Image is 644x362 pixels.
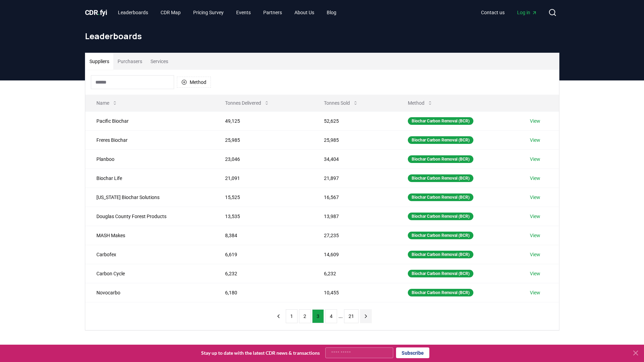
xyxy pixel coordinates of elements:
[408,213,473,220] div: Biochar Carbon Removal (BCR)
[313,149,397,169] td: 34,404
[530,194,540,201] a: View
[512,6,543,19] a: Log in
[313,111,397,130] td: 52,625
[360,309,372,323] button: next page
[85,207,214,226] td: Douglas County Forest Products
[530,118,540,124] a: View
[188,6,229,19] a: Pricing Survey
[530,213,540,220] a: View
[214,130,313,149] td: 25,985
[146,53,172,70] button: Services
[312,309,324,323] button: 3
[408,155,473,163] div: Biochar Carbon Removal (BCR)
[85,130,214,149] td: Freres Biochar
[313,207,397,226] td: 13,987
[214,283,313,302] td: 6,180
[408,232,473,239] div: Biochar Carbon Removal (BCR)
[214,264,313,283] td: 6,232
[517,9,537,16] span: Log in
[408,174,473,182] div: Biochar Carbon Removal (BCR)
[530,137,540,144] a: View
[530,270,540,277] a: View
[313,283,397,302] td: 10,455
[177,77,211,88] button: Method
[318,96,364,110] button: Tonnes Sold
[313,188,397,207] td: 16,567
[530,175,540,182] a: View
[408,193,473,201] div: Biochar Carbon Removal (BCR)
[214,188,313,207] td: 15,525
[530,251,540,258] a: View
[85,8,107,17] a: CDR.fyi
[313,264,397,283] td: 6,232
[85,111,214,130] td: Pacific Biochar
[85,169,214,188] td: Biochar Life
[214,169,313,188] td: 21,091
[85,264,214,283] td: Carbon Cycle
[408,289,473,296] div: Biochar Carbon Removal (BCR)
[220,96,275,110] button: Tonnes Delivered
[289,6,320,19] a: About Us
[286,309,298,323] button: 1
[344,309,359,323] button: 21
[85,188,214,207] td: [US_STATE] Biochar Solutions
[273,309,284,323] button: previous page
[98,8,100,17] span: .
[85,283,214,302] td: Novocarbo
[258,6,287,19] a: Partners
[85,245,214,264] td: Carbofex
[338,312,343,320] li: ...
[155,6,186,19] a: CDR Map
[85,226,214,245] td: MASH Makes
[325,309,337,323] button: 4
[530,232,540,239] a: View
[91,96,123,110] button: Name
[113,53,146,70] button: Purchasers
[313,130,397,149] td: 25,985
[85,8,107,17] span: CDR fyi
[214,245,313,264] td: 6,619
[530,289,540,296] a: View
[475,6,543,19] nav: Main
[408,270,473,277] div: Biochar Carbon Removal (BCR)
[112,6,342,19] nav: Main
[231,6,256,19] a: Events
[402,96,438,110] button: Method
[313,226,397,245] td: 27,235
[408,251,473,258] div: Biochar Carbon Removal (BCR)
[475,6,510,19] a: Contact us
[214,207,313,226] td: 13,535
[313,245,397,264] td: 14,609
[214,226,313,245] td: 8,384
[313,169,397,188] td: 21,897
[408,117,473,125] div: Biochar Carbon Removal (BCR)
[299,309,311,323] button: 2
[85,149,214,169] td: Planboo
[408,136,473,144] div: Biochar Carbon Removal (BCR)
[85,31,559,42] h1: Leaderboards
[85,53,113,70] button: Suppliers
[530,156,540,163] a: View
[321,6,342,19] a: Blog
[214,149,313,169] td: 23,046
[112,6,154,19] a: Leaderboards
[214,111,313,130] td: 49,125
